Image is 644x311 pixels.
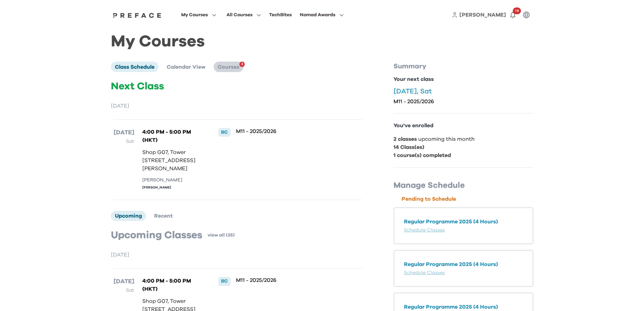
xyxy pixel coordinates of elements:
span: Calendar View [167,64,206,70]
a: view all (35) [208,232,235,239]
p: Shop G07, Tower [STREET_ADDRESS][PERSON_NAME] [142,148,205,173]
p: 4:00 PM - 5:00 PM (HKT) [142,277,205,293]
p: Sat [114,137,134,146]
div: BC [218,277,231,286]
p: [DATE] [111,251,365,259]
p: Regular Programme 2025 (4 Hours) [404,260,523,268]
p: 4:00 PM - 5:00 PM (HKT) [142,128,205,144]
button: All Courses [224,10,263,19]
button: My Courses [179,10,218,19]
span: Courses [218,64,239,70]
p: [DATE] [114,128,134,137]
span: [PERSON_NAME] [459,12,506,18]
span: Nomad Awards [300,11,335,19]
b: 2 classes [393,136,417,142]
a: [PERSON_NAME] [459,11,506,19]
div: [PERSON_NAME] [142,177,205,184]
p: M11 - 2025/2026 [236,128,340,135]
h1: My Courses [111,38,533,45]
p: Next Class [111,80,365,92]
span: All Courses [226,11,253,19]
span: Class Schedule [115,64,154,70]
span: 18 [513,7,521,14]
p: Upcoming Classes [111,229,202,241]
p: Manage Schedule [393,180,533,191]
div: [PERSON_NAME] [142,185,205,190]
span: Upcoming [115,213,142,219]
a: Preface Logo [111,12,163,18]
p: [DATE] [114,277,134,286]
p: Summary [393,62,533,71]
button: 18 [506,8,520,22]
p: M11 - 2025/2026 [393,98,533,105]
p: Pending to Schedule [402,195,533,203]
button: Nomad Awards [298,10,346,19]
div: TechBites [269,11,292,19]
div: BC [218,128,231,137]
p: Your next class [393,75,533,83]
span: My Courses [181,11,208,19]
p: Regular Programme 2025 (4 Hours) [404,303,523,311]
p: Sat [114,286,134,294]
p: [DATE] [111,102,365,110]
b: 1 course(s) completed [393,153,451,158]
a: Schedule Classes [404,228,445,232]
span: 3 [241,60,243,68]
a: Schedule Classes [404,270,445,275]
p: upcoming this month [393,135,533,143]
p: Regular Programme 2025 (4 Hours) [404,218,523,226]
p: You've enrolled [393,121,533,130]
p: M11 - 2025/2026 [236,277,340,284]
b: 14 Class(es) [393,145,424,150]
span: Recent [154,213,173,219]
p: [DATE], Sat [393,87,533,95]
img: Preface Logo [111,13,163,18]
